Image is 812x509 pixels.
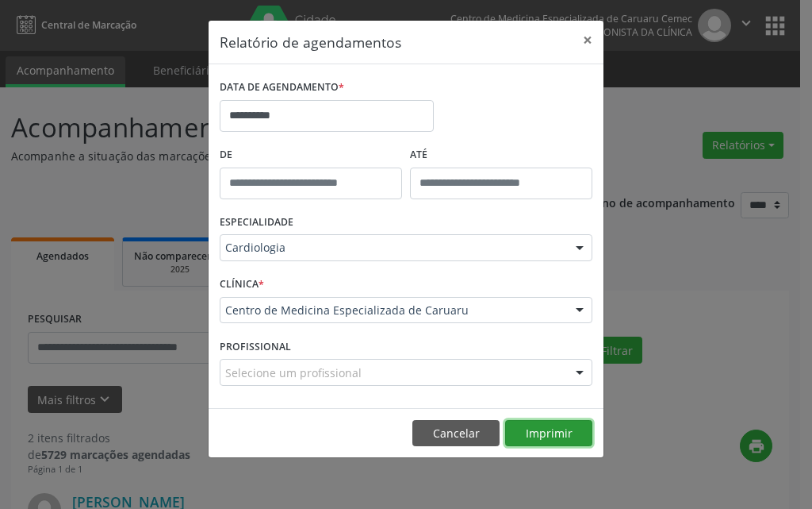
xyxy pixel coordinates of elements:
[220,32,401,52] h5: Relatório de agendamentos
[220,334,291,359] label: PROFISSIONAL
[225,303,560,318] span: Centro de Medicina Especializada de Caruaru
[225,364,362,381] span: Selecione um profissional
[410,143,592,168] label: ATÉ
[220,272,264,297] label: CLÍNICA
[220,210,293,235] label: ESPECIALIDADE
[572,21,603,60] button: Close
[225,240,560,256] span: Cardiologia
[412,420,500,447] button: Cancelar
[220,75,344,100] label: DATA DE AGENDAMENTO
[220,143,402,168] label: De
[505,420,592,447] button: Imprimir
